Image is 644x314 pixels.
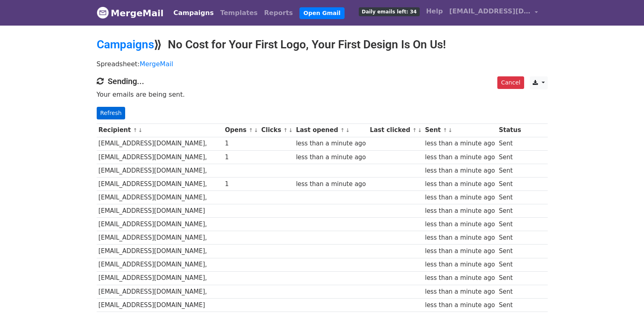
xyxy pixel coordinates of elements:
[97,90,548,99] p: Your emails are being sent.
[97,123,223,137] th: Recipient
[138,127,143,133] a: ↓
[133,127,137,133] a: ↑
[296,153,366,162] div: less than a minute ago
[254,127,258,133] a: ↓
[449,6,531,16] span: [EMAIL_ADDRESS][DOMAIN_NAME]
[497,245,523,258] td: Sent
[225,153,257,162] div: 1
[448,127,453,133] a: ↓
[603,275,644,314] iframe: Chat Widget
[345,127,350,133] a: ↓
[425,166,495,175] div: less than a minute ago
[418,127,422,133] a: ↓
[497,231,523,245] td: Sent
[294,123,368,137] th: Last opened
[97,60,548,68] p: Spreadsheet:
[97,231,223,245] td: [EMAIL_ADDRESS][DOMAIN_NAME],
[261,5,296,21] a: Reports
[97,76,548,86] h4: Sending...
[425,193,495,202] div: less than a minute ago
[497,271,523,285] td: Sent
[223,123,260,137] th: Opens
[97,38,548,52] h2: ⟫ No Cost for Your First Logo, Your First Design Is On Us!
[259,123,294,137] th: Clicks
[425,273,495,283] div: less than a minute ago
[425,206,495,216] div: less than a minute ago
[497,298,523,312] td: Sent
[97,4,164,22] a: MergeMail
[340,127,345,133] a: ↑
[359,7,419,16] span: Daily emails left: 34
[425,153,495,162] div: less than a minute ago
[97,137,223,150] td: [EMAIL_ADDRESS][DOMAIN_NAME],
[412,127,417,133] a: ↑
[368,123,423,137] th: Last clicked
[217,5,261,21] a: Templates
[497,218,523,231] td: Sent
[225,139,257,148] div: 1
[425,139,495,148] div: less than a minute ago
[423,3,446,19] a: Help
[425,247,495,256] div: less than a minute ago
[97,271,223,285] td: [EMAIL_ADDRESS][DOMAIN_NAME],
[170,5,217,21] a: Campaigns
[446,3,541,22] a: [EMAIL_ADDRESS][DOMAIN_NAME]
[283,127,288,133] a: ↑
[497,191,523,204] td: Sent
[425,233,495,243] div: less than a minute ago
[423,123,497,137] th: Sent
[97,6,109,19] img: MergeMail logo
[97,38,154,51] a: Campaigns
[497,177,523,191] td: Sent
[97,191,223,204] td: [EMAIL_ADDRESS][DOMAIN_NAME],
[97,245,223,258] td: [EMAIL_ADDRESS][DOMAIN_NAME],
[497,123,523,137] th: Status
[497,258,523,271] td: Sent
[497,76,524,89] a: Cancel
[356,3,423,19] a: Daily emails left: 34
[140,60,173,68] a: MergeMail
[425,287,495,297] div: less than a minute ago
[296,180,366,189] div: less than a minute ago
[497,150,523,164] td: Sent
[299,7,345,19] a: Open Gmail
[97,218,223,231] td: [EMAIL_ADDRESS][DOMAIN_NAME],
[296,139,366,148] div: less than a minute ago
[97,107,126,119] a: Refresh
[425,220,495,229] div: less than a minute ago
[497,137,523,150] td: Sent
[497,285,523,298] td: Sent
[97,150,223,164] td: [EMAIL_ADDRESS][DOMAIN_NAME],
[425,260,495,269] div: less than a minute ago
[97,298,223,312] td: [EMAIL_ADDRESS][DOMAIN_NAME]
[225,180,257,189] div: 1
[425,301,495,310] div: less than a minute ago
[425,180,495,189] div: less than a minute ago
[97,285,223,298] td: [EMAIL_ADDRESS][DOMAIN_NAME],
[97,204,223,218] td: [EMAIL_ADDRESS][DOMAIN_NAME]
[97,258,223,271] td: [EMAIL_ADDRESS][DOMAIN_NAME],
[497,164,523,177] td: Sent
[249,127,253,133] a: ↑
[97,164,223,177] td: [EMAIL_ADDRESS][DOMAIN_NAME],
[497,204,523,218] td: Sent
[288,127,293,133] a: ↓
[97,177,223,191] td: [EMAIL_ADDRESS][DOMAIN_NAME],
[443,127,447,133] a: ↑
